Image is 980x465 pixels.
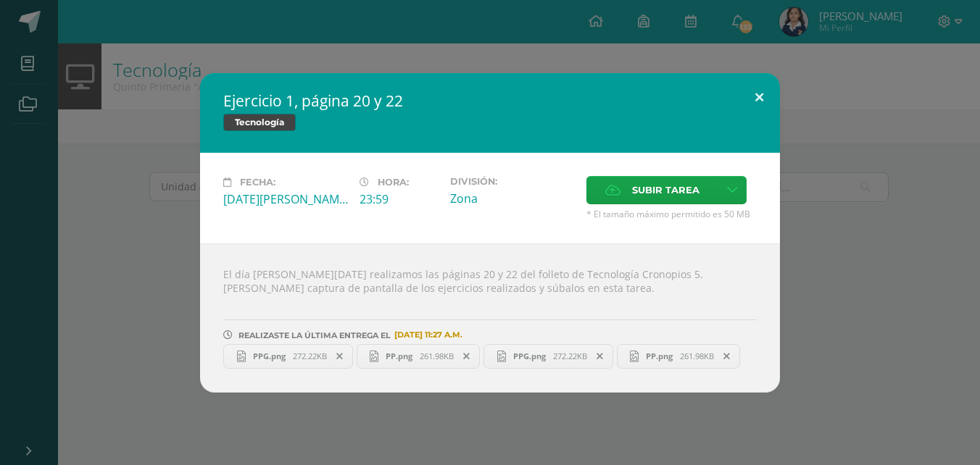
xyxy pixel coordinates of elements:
[357,344,481,369] a: PP.png 261.98KB
[454,348,479,364] span: Remover entrega
[506,351,553,361] span: PPG.png
[450,190,575,206] div: Zona
[450,176,575,187] label: División:
[246,351,293,361] span: PPG.png
[238,330,391,340] span: REALIZASTE LA ÚLTIMA ENTREGA EL
[553,351,587,361] span: 272.22KB
[223,114,296,131] span: Tecnología
[378,351,420,361] span: PP.png
[360,191,439,207] div: 23:59
[378,177,409,188] span: Hora:
[617,344,741,369] a: PP.png 261.98KB
[639,351,680,361] span: PP.png
[293,351,327,361] span: 272.22KB
[715,348,739,364] span: Remover entrega
[328,348,352,364] span: Remover entrega
[483,344,613,369] a: PPG.png 272.22KB
[588,348,612,364] span: Remover entrega
[223,191,348,207] div: [DATE][PERSON_NAME]
[391,335,462,335] span: [DATE] 11:27 A.M.
[240,177,275,188] span: Fecha:
[586,208,757,220] span: * El tamaño máximo permitido es 50 MB
[200,243,780,393] div: El día [PERSON_NAME][DATE] realizamos las páginas 20 y 22 del folleto de Tecnología Cronopios 5. ...
[420,351,454,361] span: 261.98KB
[680,351,714,361] span: 261.98KB
[223,91,757,111] h2: Ejercicio 1, página 20 y 22
[632,177,699,204] span: Subir tarea
[739,73,780,122] button: Close (Esc)
[223,344,353,369] a: PPG.png 272.22KB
